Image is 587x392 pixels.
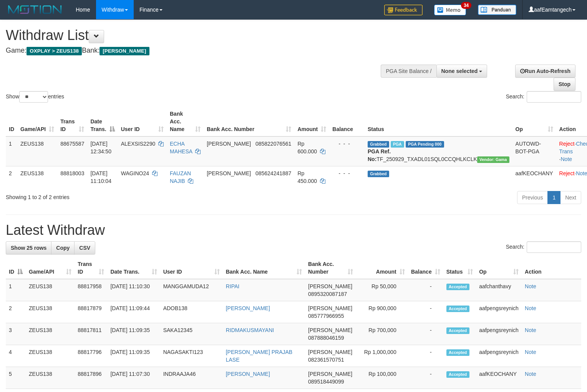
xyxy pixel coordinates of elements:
td: ZEUS138 [26,323,75,345]
td: aafKEOCHANY [512,166,556,188]
td: aafpengsreynich [476,301,522,323]
input: Search: [527,241,581,253]
td: ZEUS138 [17,166,57,188]
td: - [408,301,443,323]
div: Showing 1 to 2 of 2 entries [6,190,239,201]
a: [PERSON_NAME] [226,305,270,311]
a: ECHA MAHESA [170,141,192,154]
img: panduan.png [478,5,516,15]
th: ID: activate to sort column descending [6,257,26,279]
a: Note [525,349,536,355]
span: [DATE] 12:34:50 [90,141,111,154]
td: 2 [6,166,17,188]
span: [DATE] 11:10:04 [90,170,111,184]
span: Grabbed [368,141,389,148]
input: Search: [527,91,581,103]
select: Showentries [19,91,48,103]
label: Search: [506,91,581,103]
th: Balance: activate to sort column ascending [408,257,443,279]
a: Note [525,371,536,377]
td: ZEUS138 [17,136,57,166]
th: User ID: activate to sort column ascending [160,257,223,279]
a: Copy [51,241,75,254]
th: Bank Acc. Number: activate to sort column ascending [204,107,294,136]
td: 88817796 [75,345,107,367]
span: Accepted [446,306,469,312]
td: 2 [6,301,26,323]
td: aafpengsreynich [476,345,522,367]
td: ZEUS138 [26,301,75,323]
td: TF_250929_TXADL01SQL0CCQHLKCLK [365,136,512,166]
td: 1 [6,136,17,166]
span: Copy 087888046159 to clipboard [308,335,344,341]
a: FAUZAN NAJIB [170,170,191,184]
span: Show 25 rows [11,245,46,251]
span: Copy [56,245,70,251]
a: Note [525,327,536,333]
th: Balance [329,107,365,136]
a: Next [560,191,581,204]
td: - [408,279,443,301]
span: [PERSON_NAME] [308,371,352,377]
th: Date Trans.: activate to sort column ascending [107,257,160,279]
a: Run Auto-Refresh [515,65,575,78]
td: ZEUS138 [26,279,75,301]
button: None selected [436,65,488,78]
span: 88675587 [60,141,84,147]
td: - [408,345,443,367]
th: Date Trans.: activate to sort column descending [87,107,118,136]
td: ZEUS138 [26,367,75,389]
h1: Withdraw List [6,28,384,43]
td: ZEUS138 [26,345,75,367]
span: [PERSON_NAME] [308,349,352,355]
td: Rp 1,000,000 [356,345,408,367]
th: Bank Acc. Number: activate to sort column ascending [305,257,356,279]
a: Stop [554,78,575,91]
a: Previous [517,191,548,204]
span: [PERSON_NAME] [308,305,352,311]
td: 5 [6,367,26,389]
span: [PERSON_NAME] [207,141,251,147]
span: Copy 085777966955 to clipboard [308,313,344,319]
img: Button%20Memo.svg [434,5,466,15]
div: - - - [332,169,361,177]
td: - [408,367,443,389]
a: Show 25 rows [6,241,51,254]
td: [DATE] 11:09:44 [107,301,160,323]
a: 1 [547,191,560,204]
span: Accepted [446,284,469,290]
span: Rp 450.000 [297,170,317,184]
span: Copy 0895320087187 to clipboard [308,291,347,297]
b: PGA Ref. No: [368,148,391,162]
span: Grabbed [368,171,389,177]
span: None selected [441,68,478,74]
td: 3 [6,323,26,345]
span: 88818003 [60,170,84,176]
span: Accepted [446,327,469,334]
td: 88817896 [75,367,107,389]
span: [PERSON_NAME] [308,283,352,289]
span: Copy 085624241887 to clipboard [255,170,291,176]
td: aafKEOCHANY [476,367,522,389]
span: [PERSON_NAME] [99,47,149,55]
td: aafpengsreynich [476,323,522,345]
td: - [408,323,443,345]
span: Copy 082361570751 to clipboard [308,357,344,363]
td: [DATE] 11:07:30 [107,367,160,389]
img: MOTION_logo.png [6,4,64,15]
td: [DATE] 11:10:30 [107,279,160,301]
th: Action [522,257,581,279]
span: Accepted [446,349,469,356]
th: Amount: activate to sort column ascending [356,257,408,279]
th: Trans ID: activate to sort column ascending [57,107,87,136]
th: Op: activate to sort column ascending [476,257,522,279]
span: PGA Pending [406,141,444,148]
td: ADOB138 [160,301,223,323]
th: Trans ID: activate to sort column ascending [75,257,107,279]
a: Note [561,156,572,162]
td: NAGASAKTI123 [160,345,223,367]
a: [PERSON_NAME] PRAJAB LASE [226,349,293,363]
a: Note [525,283,536,289]
span: Copy 085822076561 to clipboard [255,141,291,147]
th: Amount: activate to sort column ascending [294,107,329,136]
